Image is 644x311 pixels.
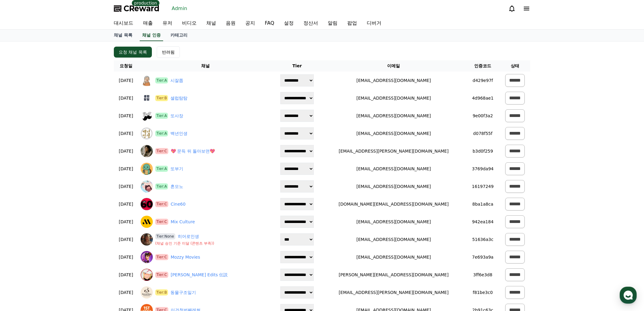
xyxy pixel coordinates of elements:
[141,251,153,263] img: Mozzy Movies
[141,286,153,299] img: 동물구조일기
[321,284,466,301] td: [EMAIL_ADDRESS][PERSON_NAME][DOMAIN_NAME]
[141,233,153,246] img: 히어로인생
[321,125,466,142] td: [EMAIL_ADDRESS][DOMAIN_NAME]
[141,110,153,122] img: 또사장
[321,89,466,107] td: [EMAIL_ADDRESS][DOMAIN_NAME]
[177,17,201,29] a: 비디오
[466,248,499,266] td: 7e693a9a
[362,17,386,29] a: 디버거
[170,130,187,137] a: 백년인생
[170,166,183,172] a: 또부기
[155,166,168,172] span: Tier:A
[321,213,466,231] td: [EMAIL_ADDRESS][DOMAIN_NAME]
[170,113,183,119] a: 또사장
[141,74,153,87] img: 시잘쫍
[162,49,175,55] div: 반려됨
[116,236,136,243] p: [DATE]
[116,272,136,278] p: [DATE]
[466,60,499,72] th: 인증코드
[171,219,195,225] a: Mix Culture
[116,95,136,101] p: [DATE]
[116,166,136,172] p: [DATE]
[499,60,530,72] th: 상태
[279,17,299,29] a: 설정
[141,127,153,140] img: 백년인생
[321,72,466,89] td: [EMAIL_ADDRESS][DOMAIN_NAME]
[155,289,168,295] span: Tier:B
[109,17,138,29] a: 대시보드
[466,125,499,142] td: d078f55f
[114,4,159,13] a: CReward
[466,284,499,301] td: f81be3c0
[321,195,466,213] td: [DOMAIN_NAME][EMAIL_ADDRESS][DOMAIN_NAME]
[116,130,136,137] p: [DATE]
[240,17,260,29] a: 공지
[170,77,183,84] a: 시잘쫍
[155,148,168,154] span: Tier:C
[201,17,221,29] a: 채널
[342,17,362,29] a: 팝업
[124,4,159,13] span: CReward
[116,201,136,207] p: [DATE]
[157,46,180,58] button: 반려됨
[116,113,136,119] p: [DATE]
[466,160,499,178] td: 3769da94
[119,49,147,55] div: 요청 채널 목록
[155,77,168,83] span: Tier:A
[323,17,342,29] a: 알림
[321,160,466,178] td: [EMAIL_ADDRESS][DOMAIN_NAME]
[155,241,214,246] p: ( 채널 승인 기준 미달 (콘텐츠 부족) )
[170,183,183,190] a: 혼모노
[141,163,153,175] img: 또부기
[141,269,153,281] img: Minatão Edits 伝説
[138,60,273,72] th: 채널
[114,60,138,72] th: 요청일
[141,198,153,210] img: Cine60
[138,17,158,29] a: 매출
[116,219,136,225] p: [DATE]
[141,145,153,157] img: 💖 문득 뒤 돌아보면💖
[155,233,175,239] span: Tier:None
[155,113,168,119] span: Tier:A
[321,142,466,160] td: [EMAIL_ADDRESS][PERSON_NAME][DOMAIN_NAME]
[221,17,240,29] a: 음원
[155,254,168,260] span: Tier:C
[171,254,200,260] a: Mozzy Movies
[466,72,499,89] td: d429e97f
[116,289,136,296] p: [DATE]
[178,233,199,240] a: 히어로인생
[116,254,136,260] p: [DATE]
[116,77,136,84] p: [DATE]
[155,95,168,101] span: Tier:B
[171,148,215,154] a: 💖 문득 뒤 돌아보면💖
[466,89,499,107] td: 4d968ae1
[466,266,499,284] td: 3ff6e3d8
[321,266,466,284] td: [PERSON_NAME][EMAIL_ADDRESS][DOMAIN_NAME]
[466,107,499,125] td: 9e00f3a2
[321,60,466,72] th: 이메일
[114,47,152,58] button: 요청 채널 목록
[140,30,163,41] a: 채널 인증
[171,201,186,207] a: Cine60
[158,17,177,29] a: 유저
[166,30,192,41] a: 카테고리
[260,17,279,29] a: FAQ
[141,216,153,228] img: Mix Culture
[141,180,153,193] img: 혼모노
[466,195,499,213] td: 8ba1a8ca
[169,4,190,13] a: Admin
[299,17,323,29] a: 정산서
[155,130,168,136] span: Tier:A
[155,272,168,278] span: Tier:C
[109,30,137,41] a: 채널 목록
[466,213,499,231] td: 942ea184
[170,95,187,101] a: 셀럽탐탐
[171,272,228,278] a: [PERSON_NAME] Edits 伝説
[155,183,168,189] span: Tier:A
[466,142,499,160] td: b3d0f259
[466,178,499,195] td: 16197249
[116,148,136,154] p: [DATE]
[155,201,168,207] span: Tier:C
[321,107,466,125] td: [EMAIL_ADDRESS][DOMAIN_NAME]
[155,219,168,225] span: Tier:C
